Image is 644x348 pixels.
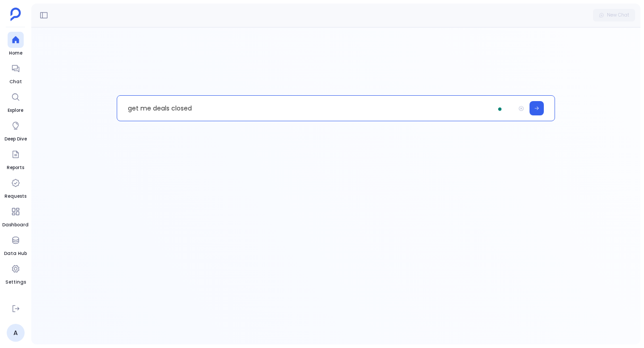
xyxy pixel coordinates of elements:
span: Settings [5,279,26,286]
a: A [7,324,25,342]
a: Home [8,32,24,57]
span: Dashboard [2,221,29,229]
a: Dashboard [2,204,29,229]
a: Explore [8,89,24,114]
span: Chat [8,78,24,85]
a: Reports [7,146,24,171]
span: Explore [8,107,24,114]
a: Data Hub [4,232,27,257]
a: Deep Dive [4,118,27,143]
img: petavue logo [10,8,21,21]
span: Home [8,50,24,57]
span: Deep Dive [4,136,27,143]
span: Reports [7,164,24,171]
span: Data Hub [4,250,27,257]
span: Requests [4,193,26,200]
a: Requests [4,175,26,200]
a: Settings [5,261,26,286]
p: To enrich screen reader interactions, please activate Accessibility in Grammarly extension settings [117,97,515,120]
a: Chat [8,60,24,85]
